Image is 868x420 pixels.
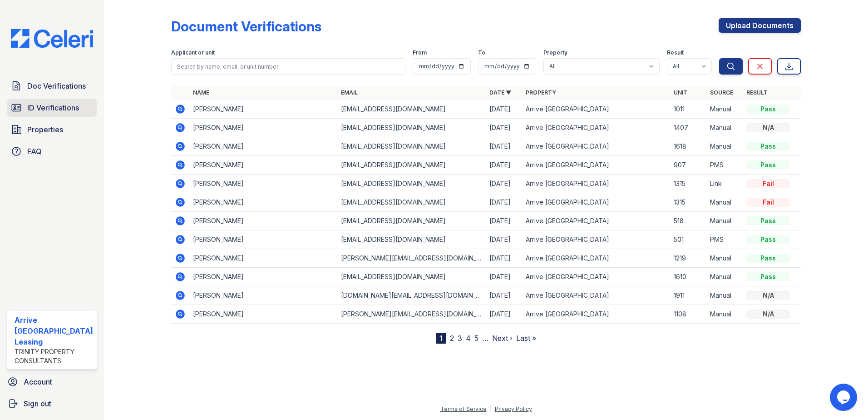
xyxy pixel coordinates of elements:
[746,105,790,114] div: Pass
[486,100,522,119] td: [DATE]
[189,137,338,156] td: [PERSON_NAME]
[486,119,522,137] td: [DATE]
[706,119,743,137] td: Manual
[15,315,93,347] div: Arrive [GEOGRAPHIC_DATA] Leasing
[15,347,93,365] div: Trinity Property Consultants
[7,99,97,117] a: ID Verifications
[543,49,567,56] label: Property
[486,268,522,286] td: [DATE]
[706,156,743,175] td: PMS
[337,175,486,193] td: [EMAIL_ADDRESS][DOMAIN_NAME]
[522,212,671,230] td: Arrive [GEOGRAPHIC_DATA]
[486,305,522,324] td: [DATE]
[830,384,859,411] iframe: chat widget
[171,49,215,56] label: Applicant or unit
[189,119,338,137] td: [PERSON_NAME]
[486,230,522,249] td: [DATE]
[440,405,487,412] a: Terms of Service
[337,156,486,175] td: [EMAIL_ADDRESS][DOMAIN_NAME]
[746,89,768,96] a: Result
[337,249,486,268] td: [PERSON_NAME][EMAIL_ADDRESS][DOMAIN_NAME]
[719,18,801,33] a: Upload Documents
[482,333,488,344] span: …
[746,235,790,244] div: Pass
[413,49,427,56] label: From
[7,77,97,95] a: Doc Verifications
[674,89,687,96] a: Unit
[189,305,338,324] td: [PERSON_NAME]
[670,305,706,324] td: 1108
[27,146,42,157] span: FAQ
[189,193,338,212] td: [PERSON_NAME]
[522,119,671,137] td: Arrive [GEOGRAPHIC_DATA]
[189,175,338,193] td: [PERSON_NAME]
[670,230,706,249] td: 501
[746,254,790,263] div: Pass
[450,334,454,343] a: 2
[4,395,100,413] a: Sign out
[189,249,338,268] td: [PERSON_NAME]
[746,272,790,281] div: Pass
[706,100,743,119] td: Manual
[337,286,486,305] td: [DOMAIN_NAME][EMAIL_ADDRESS][DOMAIN_NAME]
[746,142,790,151] div: Pass
[746,291,790,300] div: N/A
[337,137,486,156] td: [EMAIL_ADDRESS][DOMAIN_NAME]
[522,156,671,175] td: Arrive [GEOGRAPHIC_DATA]
[706,212,743,230] td: Manual
[706,137,743,156] td: Manual
[7,120,97,139] a: Properties
[458,334,462,343] a: 3
[24,398,51,409] span: Sign out
[486,249,522,268] td: [DATE]
[189,212,338,230] td: [PERSON_NAME]
[337,193,486,212] td: [EMAIL_ADDRESS][DOMAIN_NAME]
[171,18,321,35] div: Document Verifications
[27,80,86,91] span: Doc Verifications
[171,58,406,75] input: Search by name, email, or unit number
[670,268,706,286] td: 1610
[706,175,743,193] td: Link
[4,29,100,48] img: CE_Logo_Blue-a8612792a0a2168367f1c8372b55b34899dd931a85d93a1a3d3e32e68fde9ad4.png
[670,286,706,305] td: 1911
[670,100,706,119] td: 1011
[4,373,100,391] a: Account
[337,268,486,286] td: [EMAIL_ADDRESS][DOMAIN_NAME]
[189,100,338,119] td: [PERSON_NAME]
[490,405,492,412] div: |
[189,230,338,249] td: [PERSON_NAME]
[341,89,358,96] a: Email
[436,333,446,344] div: 1
[486,175,522,193] td: [DATE]
[337,212,486,230] td: [EMAIL_ADDRESS][DOMAIN_NAME]
[670,137,706,156] td: 1618
[486,286,522,305] td: [DATE]
[474,334,478,343] a: 5
[7,142,97,160] a: FAQ
[526,89,556,96] a: Property
[522,305,671,324] td: Arrive [GEOGRAPHIC_DATA]
[670,212,706,230] td: 518
[706,230,743,249] td: PMS
[706,286,743,305] td: Manual
[24,376,52,387] span: Account
[670,193,706,212] td: 1315
[522,230,671,249] td: Arrive [GEOGRAPHIC_DATA]
[746,198,790,207] div: Fail
[193,89,209,96] a: Name
[710,89,733,96] a: Source
[337,100,486,119] td: [EMAIL_ADDRESS][DOMAIN_NAME]
[706,305,743,324] td: Manual
[706,268,743,286] td: Manual
[667,49,684,56] label: Result
[466,334,471,343] a: 4
[746,123,790,132] div: N/A
[492,334,513,343] a: Next ›
[27,124,63,135] span: Properties
[189,286,338,305] td: [PERSON_NAME]
[522,137,671,156] td: Arrive [GEOGRAPHIC_DATA]
[706,193,743,212] td: Manual
[486,156,522,175] td: [DATE]
[516,334,536,343] a: Last »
